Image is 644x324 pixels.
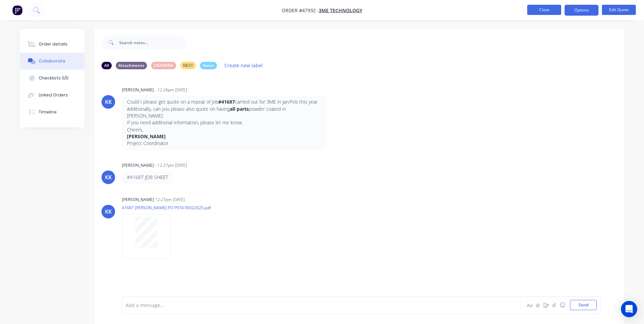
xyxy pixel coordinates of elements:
div: All [102,62,112,69]
div: DRAWING [151,62,176,69]
button: Edit Quote [602,5,636,15]
div: KK [105,208,112,216]
strong: all parts [230,106,249,112]
button: @ [534,301,542,309]
div: KK [105,173,112,181]
div: Order details [39,41,68,47]
div: [PERSON_NAME] [122,162,154,168]
div: Open Intercom Messenger [621,301,637,317]
button: Create new label [221,61,266,70]
button: Timeline [20,104,85,121]
div: Linked Orders [39,92,68,98]
strong: #41687 [218,98,235,105]
div: [PERSON_NAME] [122,87,154,93]
div: 12:27pm [DATE] [155,197,185,203]
button: Checklists 0/0 [20,70,85,87]
div: Collaborate [39,58,66,64]
div: Checklists 0/0 [39,75,69,81]
div: - 12:26pm [DATE] [155,87,187,93]
button: Collaborate [20,53,85,70]
button: ☺ [558,301,567,309]
img: Factory [12,5,22,15]
p: Project Coordinator [127,140,321,147]
div: NEST [180,62,196,69]
span: Order #47932 - [282,7,319,14]
div: Attachments [116,62,147,69]
div: Timeline [39,109,57,115]
button: Close [527,5,561,15]
p: Could I please get quote on a repeat of Job carried out for 3ME in Jan/Feb this year. [127,98,321,105]
div: Notes [200,62,217,69]
div: - 12:27pm [DATE] [155,162,187,168]
button: Aa [526,301,534,309]
p: Cheers, [127,126,321,133]
input: Search notes... [119,36,186,49]
div: [PERSON_NAME] [122,197,154,203]
p: Additionally, can you please also quote on having powder coated in [PERSON_NAME]. [127,106,321,120]
a: 3ME TECHNOLOGY [319,7,362,14]
div: KK [105,98,112,106]
strong: [PERSON_NAME] [127,133,166,140]
button: Order details [20,36,85,53]
button: Send [570,300,597,310]
p: If you need additional information, please let me know. [127,119,321,126]
button: Linked Orders [20,87,85,104]
button: Options [565,5,599,16]
p: 41687 [PERSON_NAME] PO P974 06022025.pdf [122,205,211,211]
p: #41687 JOB SHEET [127,174,168,181]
